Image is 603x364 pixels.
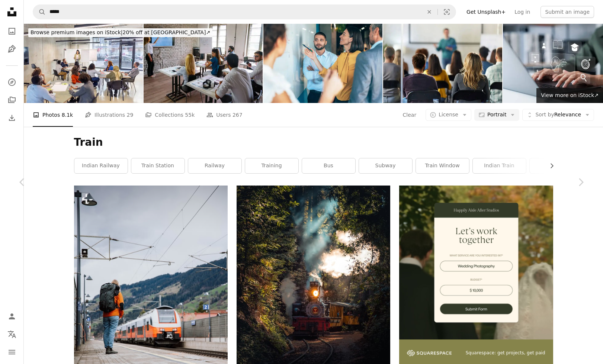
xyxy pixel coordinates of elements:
[399,186,553,339] img: file-1747939393036-2c53a76c450aimage
[237,277,390,284] a: gray and red train running on rail in between trees at daytime
[383,24,502,103] img: Rear view of business colleagues attending a seminar in board room.
[522,109,594,121] button: Sort byRelevance
[474,109,519,121] button: Portrait
[421,5,437,19] button: Clear
[185,111,195,119] span: 55k
[131,158,185,173] a: train station
[263,24,382,103] img: Business team brainstorming
[74,158,128,173] a: indian railway
[4,345,19,360] button: Menu
[85,103,133,127] a: Illustrations 29
[4,309,19,324] a: Log in / Sign up
[206,103,242,127] a: Users 267
[74,136,553,149] h1: Train
[188,158,241,173] a: railway
[510,6,535,18] a: Log in
[33,5,46,19] button: Search Unsplash
[232,111,243,119] span: 267
[545,158,553,173] button: scroll list to the right
[536,88,603,103] a: View more on iStock↗
[402,109,417,121] button: Clear
[558,146,603,218] a: Next
[487,111,506,119] span: Portrait
[473,158,526,173] a: indian train
[4,24,19,39] a: Photos
[535,112,554,117] span: Sort by
[466,350,545,356] span: Squarespace: get projects, get paid
[4,75,19,90] a: Explore
[245,158,298,173] a: training
[24,24,217,42] a: Browse premium images on iStock|20% off at [GEOGRAPHIC_DATA]↗
[426,109,471,121] button: License
[31,29,210,35] span: 20% off at [GEOGRAPHIC_DATA] ↗
[407,350,452,357] img: file-1747939142011-51e5cc87e3c9
[439,112,458,117] span: License
[127,111,134,119] span: 29
[416,158,469,173] a: train window
[144,24,263,103] img: Group of multinational business people develop themselves in business training, meeting in office
[33,4,456,19] form: Find visuals sitewide
[4,327,19,342] button: Language
[438,5,456,19] button: Visual search
[359,158,412,173] a: subway
[535,111,581,119] span: Relevance
[530,158,583,173] a: car
[541,92,599,98] span: View more on iStock ↗
[541,6,594,18] button: Submit an image
[4,110,19,125] a: Download History
[4,42,19,57] a: Illustrations
[31,29,122,35] span: Browse premium images on iStock |
[462,6,510,18] a: Get Unsplash+
[145,103,195,127] a: Collections 55k
[302,158,355,173] a: bus
[74,297,228,304] a: a man with a backpack walking towards a train
[24,24,143,103] img: Businesswoman leading seminar activities with flipchart at convention
[4,93,19,107] a: Collections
